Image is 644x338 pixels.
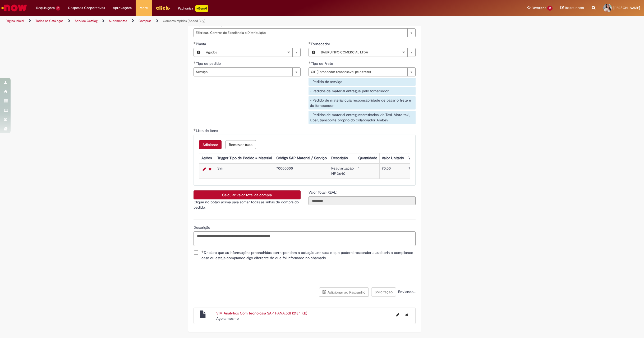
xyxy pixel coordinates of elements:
img: click_logo_yellow_360x200.png [156,4,170,12]
span: Agudos [206,48,287,57]
input: Valor Total (REAL) [309,196,416,205]
textarea: Descrição [194,231,416,246]
span: Serviço [196,68,290,76]
th: Descrição [329,153,356,163]
span: Enviando... [397,289,416,294]
a: Compras rápidas (Speed Buy) [163,19,205,23]
td: 70,00 [406,164,440,179]
a: VIM Analytics Com tecnologia SAP HANA.pdf (218.1 KB) [216,311,307,316]
th: Trigger Tipo de Pedido = Material [215,153,274,163]
label: Somente leitura - Valor Total (REAL) [309,190,338,195]
span: Obrigatório Preenchido [309,42,311,44]
a: Suprimentos [109,19,127,23]
a: BAURUINFO COMERCIAL LTDALimpar campo Fornecedor [318,48,415,57]
a: Compras [139,19,151,23]
span: Planta [196,42,207,46]
span: Despesas Corporativas [68,5,105,11]
span: Obrigatório Preenchido [194,42,196,44]
a: Página inicial [6,19,24,23]
span: Rascunhos [565,5,584,10]
span: [PERSON_NAME] [613,6,640,10]
a: Todos os Catálogos [35,19,63,23]
button: Calcular valor total da compra [194,190,301,199]
a: Remover linha 1 [207,166,213,172]
img: ServiceNow [1,3,28,13]
span: Obrigatório Preenchido [194,129,196,131]
div: - Pedido de serviço [309,78,416,86]
time: 30/09/2025 13:09:38 [216,316,239,321]
div: - Pedidos de material entregues/retirados via Taxi, Moto taxi, Uber, transporte próprio do colabo... [309,111,416,124]
td: 1 [356,164,379,179]
a: AgudosLimpar campo Planta [203,48,300,57]
ul: Trilhas de página [4,16,425,26]
span: Obrigatório Preenchido [309,61,311,63]
span: Obrigatório Preenchido [194,61,196,63]
a: Rascunhos [560,6,584,11]
span: Lista de Itens [196,128,219,133]
abbr: Limpar campo Planta [284,48,292,57]
span: Aprovações [113,5,132,11]
span: Descrição [194,225,211,230]
div: Padroniza [178,5,208,12]
td: 70000000 [274,164,329,179]
span: Fábricas, Centros de Excelência e Distribuição [196,29,405,37]
p: +GenAi [195,5,208,12]
button: Planta, Visualizar este registro Agudos [194,48,203,57]
button: Editar nome de arquivo VIM Analytics Com tecnologia SAP HANA.pdf [393,310,402,319]
th: Valor Unitário [379,153,406,163]
a: Service Catalog [75,19,98,23]
span: Obrigatório Preenchido [201,250,204,253]
span: More [140,5,148,11]
span: 13 [547,6,553,11]
span: CIF (Fornecedor responsável pelo frete) [311,68,405,76]
th: Código SAP Material / Serviço [274,153,329,163]
abbr: Limpar campo Fornecedor [399,48,407,57]
span: BAURUINFO COMERCIAL LTDA [321,48,402,57]
span: Tipo de Frete [311,61,334,66]
span: Declaro que as informações preenchidas correspondem a cotação anexada e que poderei responder a a... [201,250,416,261]
span: 2 [56,6,60,11]
td: 70,00 [379,164,406,179]
th: Ações [199,153,215,163]
button: Remove all rows for Lista de Itens [226,140,256,149]
span: Agora mesmo [216,316,239,321]
th: Quantidade [356,153,379,163]
button: Add a row for Lista de Itens [199,140,222,149]
p: Clique no botão acima para somar todas as linhas de compra do pedido. [194,199,301,210]
span: Requisições [36,5,55,11]
span: Fornecedor [311,42,331,46]
div: - Pedido de material cuja responsabilidade de pagar o frete é do fornecedor [309,96,416,109]
div: - Pedidos de material entregue pelo fornecedor [309,87,416,95]
a: Editar Linha 1 [201,166,207,172]
span: Tipo de pedido [196,61,222,66]
td: Regularização NF 3640 [329,164,356,179]
td: Sim [215,164,274,179]
button: Fornecedor , Visualizar este registro BAURUINFO COMERCIAL LTDA [309,48,318,57]
button: Excluir VIM Analytics Com tecnologia SAP HANA.pdf [402,310,411,319]
th: Valor Total Moeda [406,153,440,163]
span: Favoritos [532,5,546,11]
